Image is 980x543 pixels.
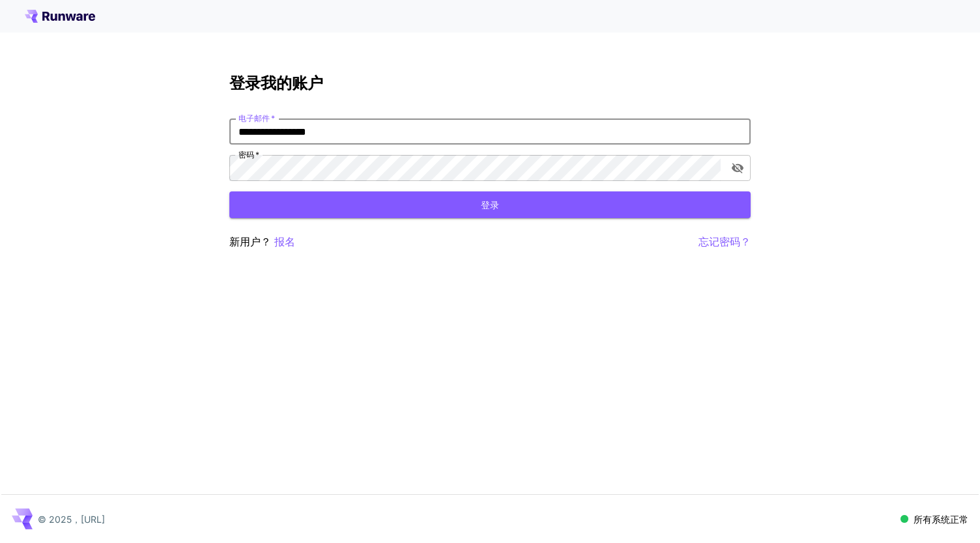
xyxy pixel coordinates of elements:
font: 报名 [274,235,295,248]
button: 登录 [229,191,751,218]
button: 忘记密码？ [699,234,751,250]
font: 登录我的账户 [229,74,323,92]
font: 新用户？ [229,235,271,248]
font: 所有系统正常 [914,514,968,525]
button: 报名 [274,234,295,250]
button: 切换密码可见性 [726,156,749,180]
font: 电子邮件 [238,113,270,123]
font: 忘记密码？ [699,235,751,248]
font: 密码 [238,150,254,160]
font: 登录 [481,199,499,210]
font: © 2025，[URL] [38,514,105,525]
